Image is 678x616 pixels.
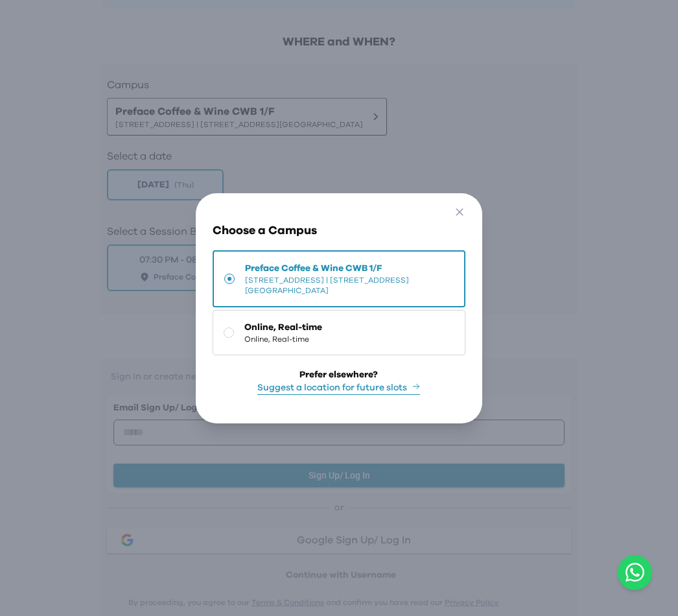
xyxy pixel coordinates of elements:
button: Suggest a location for future slots [257,381,420,395]
span: [STREET_ADDRESS] | [STREET_ADDRESS][GEOGRAPHIC_DATA] [245,275,454,296]
div: Prefer elsewhere? [299,368,378,381]
span: Online, Real-time [244,334,322,344]
span: Online, Real-time [244,321,322,334]
button: Online, Real-timeOnline, Real-time [213,310,465,355]
button: Preface Coffee & Wine CWB 1/F[STREET_ADDRESS] | [STREET_ADDRESS][GEOGRAPHIC_DATA] [213,250,465,307]
span: Preface Coffee & Wine CWB 1/F [245,262,454,275]
h3: Choose a Campus [213,222,465,240]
